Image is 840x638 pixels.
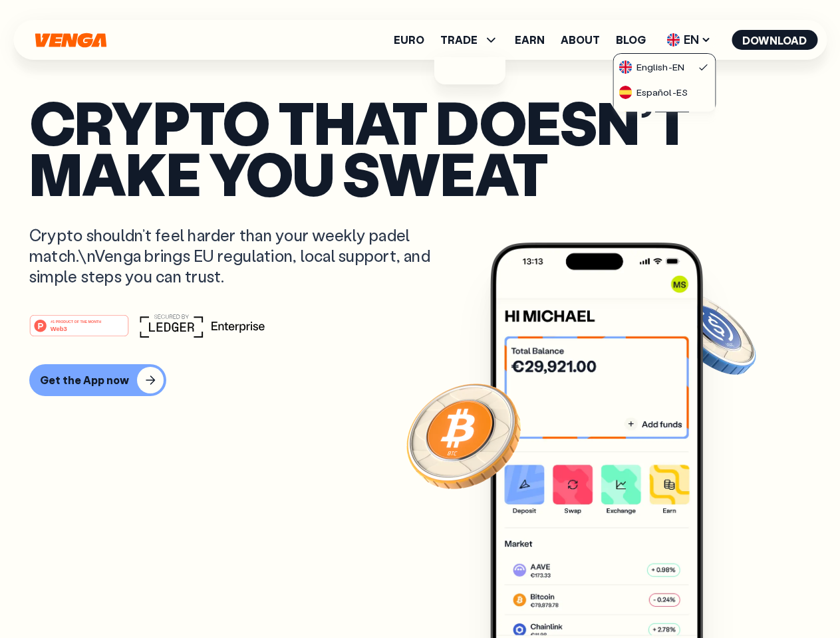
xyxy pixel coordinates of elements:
button: Get the App now [29,364,166,396]
img: flag-uk [666,33,680,47]
a: Blog [616,35,646,45]
a: Earn [515,35,545,45]
a: Euro [394,35,424,45]
img: flag-uk [619,60,632,74]
a: flag-ukEnglish-EN [614,54,715,79]
span: TRADE [440,35,478,45]
div: Català - CAT [619,111,691,124]
img: Bitcoin [404,375,523,495]
p: Crypto shouldn’t feel harder than your weekly padel match.\nVenga brings EU regulation, local sup... [29,225,450,287]
button: Download [732,30,817,50]
img: flag-es [619,86,632,99]
a: flag-catCatalà-CAT [614,104,715,130]
a: About [561,35,600,45]
a: #1 PRODUCT OF THE MONTHWeb3 [29,322,129,340]
div: Get the App now [40,373,129,387]
span: TRADE [440,32,499,48]
div: Español - ES [619,86,688,99]
svg: Home [33,33,108,48]
a: flag-esEspañol-ES [614,79,715,104]
img: USDC coin [663,286,759,381]
img: flag-cat [619,111,632,124]
p: Crypto that doesn’t make you sweat [29,96,811,198]
div: English - EN [619,60,684,74]
tspan: Web3 [51,324,67,332]
a: Get the App now [29,364,811,396]
span: EN [662,29,716,51]
tspan: #1 PRODUCT OF THE MONTH [51,319,101,323]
